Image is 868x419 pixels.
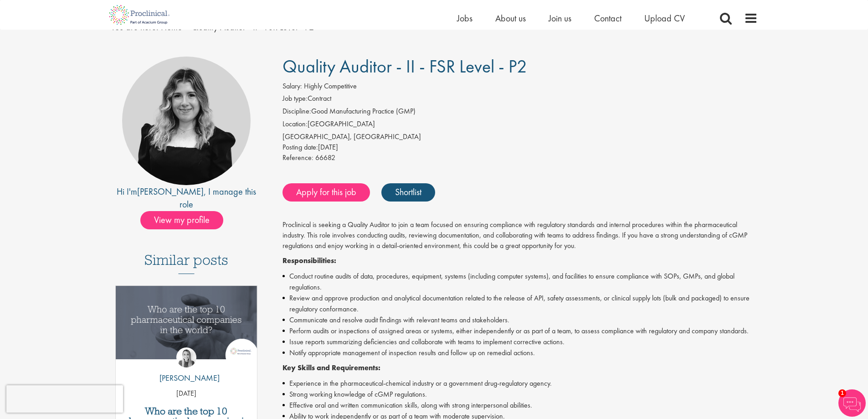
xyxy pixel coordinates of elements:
li: Issue reports summarizing deficiencies and collaborate with teams to implement corrective actions. [282,336,758,347]
span: View my profile [140,211,223,229]
label: Job type: [282,93,308,104]
li: Contract [282,93,758,106]
li: Strong working knowledge of cGMP regulations. [282,389,758,400]
label: Salary: [282,81,302,92]
li: Conduct routine audits of data, procedures, equipment, systems (including computer systems), and ... [282,271,758,293]
img: Chatbot [838,389,866,417]
li: Notify appropriate management of inspection results and follow up on remedial actions. [282,347,758,358]
a: View my profile [140,213,232,225]
span: Quality Auditor - II - FSR Level - P2 [282,55,527,78]
label: Location: [282,119,308,129]
div: [DATE] [282,142,758,153]
span: 66682 [315,153,335,162]
p: [PERSON_NAME] [153,372,220,384]
img: imeage of recruiter Molly Colclough [122,57,251,185]
span: Highly Competitive [304,81,357,91]
a: About us [495,12,526,24]
a: Join us [549,12,571,24]
li: Perform audits or inspections of assigned areas or systems, either independently or as part of a ... [282,326,758,336]
label: Reference: [282,153,313,163]
div: [GEOGRAPHIC_DATA], [GEOGRAPHIC_DATA] [282,132,758,142]
span: 1 [838,389,846,397]
iframe: reCAPTCHA [6,385,123,413]
img: Hannah Burke [176,347,196,367]
a: Link to a post [116,286,257,367]
a: Jobs [457,12,473,24]
span: Posting date: [282,142,318,152]
strong: Responsibilities: [282,256,336,265]
a: Upload CV [644,12,685,24]
p: [DATE] [116,388,257,399]
a: Contact [594,12,621,24]
strong: Key Skills and Requirements: [282,363,380,372]
li: [GEOGRAPHIC_DATA] [282,119,758,132]
a: Apply for this job [282,183,370,202]
a: Shortlist [381,183,435,202]
label: Discipline: [282,106,311,117]
li: Effective oral and written communication skills, along with strong interpersonal abilities. [282,400,758,411]
li: Communicate and resolve audit findings with relevant teams and stakeholders. [282,315,758,326]
li: Good Manufacturing Practice (GMP) [282,106,758,119]
li: Experience in the pharmaceutical-chemical industry or a government drug-regulatory agency. [282,378,758,389]
p: Proclinical is seeking a Quality Auditor to join a team focused on ensuring compliance with regul... [282,220,758,251]
img: Top 10 pharmaceutical companies in the world 2025 [116,286,257,359]
h3: Similar posts [144,252,228,274]
div: Hi I'm , I manage this role [111,185,262,211]
li: Review and approve production and analytical documentation related to the release of API, safety ... [282,293,758,315]
a: [PERSON_NAME] [137,186,204,197]
a: Hannah Burke [PERSON_NAME] [153,347,220,388]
